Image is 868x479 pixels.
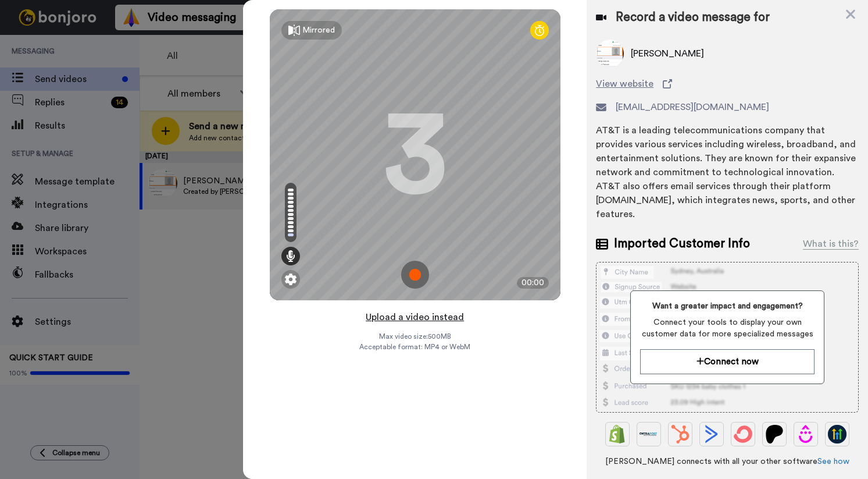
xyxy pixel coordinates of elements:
[671,425,690,443] img: Hubspot
[734,425,752,443] img: ConvertKit
[803,237,859,251] div: What is this?
[616,100,769,114] span: [EMAIL_ADDRESS][DOMAIN_NAME]
[702,425,721,443] img: ActiveCampaign
[828,425,846,443] img: GoHighLevel
[359,342,470,352] span: Acceptable format: MP4 or WebM
[383,111,447,198] div: 3
[379,332,451,341] span: Max video size: 500 MB
[765,425,784,443] img: Patreon
[640,317,815,340] span: Connect your tools to display your own customer data for more specialized messages
[596,456,859,467] span: [PERSON_NAME] connects with all your other software
[640,300,815,312] span: Want a greater impact and engagement?
[401,261,429,289] img: ic_record_start.svg
[596,77,653,91] span: View website
[285,274,297,285] img: ic_gear.svg
[796,425,815,443] img: Drip
[608,425,627,443] img: Shopify
[640,425,658,443] img: Ontraport
[596,123,859,221] div: AT&T is a leading telecommunications company that provides various services including wireless, b...
[614,235,750,253] span: Imported Customer Info
[596,77,859,91] a: View website
[640,349,815,374] button: Connect now
[517,277,549,289] div: 00:00
[362,310,467,325] button: Upload a video instead
[817,457,849,466] a: See how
